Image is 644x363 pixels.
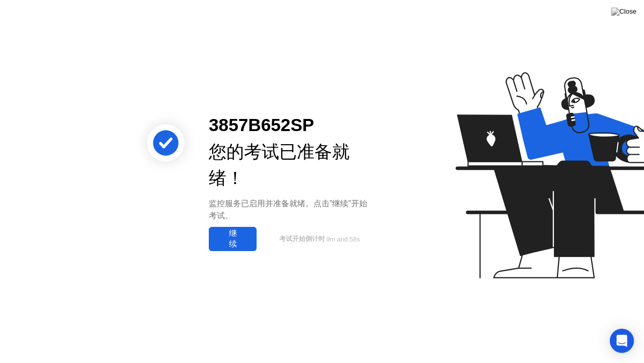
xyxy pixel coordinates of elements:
span: 9m and 58s [326,235,360,243]
button: 考试开始倒计时9m and 58s [262,229,374,249]
div: 您的考试已准备就绪！ [209,139,374,192]
div: Open Intercom Messenger [610,329,634,353]
div: 监控服务已启用并准备就绪。点击”继续”开始考试。 [209,198,374,222]
button: 继续 [209,227,257,251]
img: Close [611,8,636,16]
div: 3857B652SP [209,112,374,139]
div: 继续 [212,228,254,250]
